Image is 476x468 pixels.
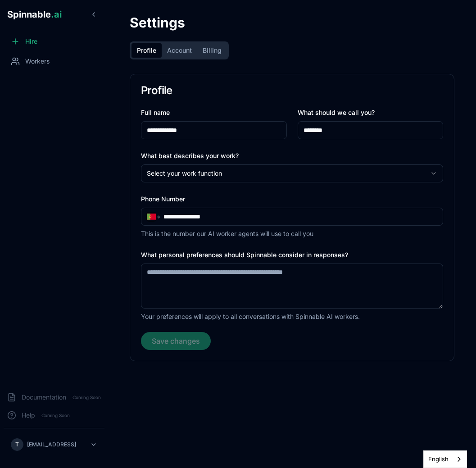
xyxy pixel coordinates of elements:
[15,441,19,448] span: T
[51,9,62,20] span: .ai
[27,441,76,448] p: [EMAIL_ADDRESS]
[424,451,467,468] a: English
[7,436,101,454] button: T[EMAIL_ADDRESS]
[22,393,66,402] span: Documentation
[141,251,348,259] label: What personal preferences should Spinnable consider in responses?
[141,229,443,238] p: This is the number our AI worker agents will use to call you
[197,43,227,58] button: Billing
[162,43,197,58] button: Account
[141,152,239,159] label: What best describes your work?
[25,57,50,66] span: Workers
[141,109,170,116] label: Full name
[141,195,185,203] label: Phone Number
[141,85,443,96] h3: Profile
[7,9,62,20] span: Spinnable
[70,393,104,402] span: Coming Soon
[141,312,443,321] p: Your preferences will apply to all conversations with Spinnable AI workers.
[25,37,37,46] span: Hire
[423,450,467,468] div: Language
[423,450,467,468] aside: Language selected: English
[298,109,375,116] label: What should we call you?
[130,14,454,31] h1: Settings
[131,43,162,58] button: Profile
[22,411,35,420] span: Help
[39,411,73,420] span: Coming Soon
